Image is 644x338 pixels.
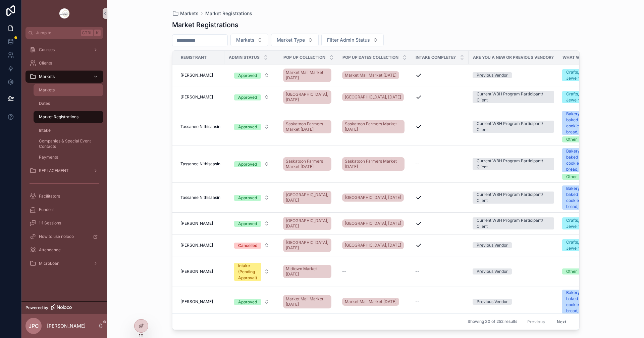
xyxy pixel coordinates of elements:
[477,242,508,248] div: Previous Vendor
[180,299,213,304] span: [PERSON_NAME]
[283,55,325,60] span: Pop up collection
[345,94,401,100] span: [GEOGRAPHIC_DATA], [DATE]
[342,156,407,172] a: Saskatoon Farmers Market [DATE]
[180,221,220,226] a: [PERSON_NAME]
[477,158,550,170] div: Current WBH Program Participant/ Client
[180,299,220,304] a: [PERSON_NAME]
[39,101,50,106] span: Dates
[34,111,103,123] a: Market Registrations
[477,299,508,305] div: Previous Vendor
[566,239,618,251] div: Crafts, Artisan Goods, Jewelry or Other Products
[238,94,257,100] div: Approved
[566,185,618,210] div: Bakery Products (low-risk baked goods only. E.g., cookies, cakes, brownies, bread, etc.)
[181,55,207,60] span: Registrant
[283,237,334,253] a: [GEOGRAPHIC_DATA], [DATE]
[473,158,554,170] a: Current WBH Program Participant/ Client
[283,120,331,133] a: Saskatoon Farmers Market [DATE]
[286,121,329,132] span: Saskatoon Farmers Market [DATE]
[39,168,69,173] span: REPLACEMENT
[283,294,334,310] a: Market Mall Market [DATE]
[286,70,329,81] span: Market Mall Market [DATE]
[39,155,58,160] span: Payments
[342,120,405,133] a: Saskatoon Farmers Market [DATE]
[566,174,577,180] div: Other
[25,190,103,202] a: Facilitators
[283,89,334,105] a: [GEOGRAPHIC_DATA], [DATE]
[180,161,220,167] a: Tassanee Nithisaasin
[180,195,220,200] a: Tassanee Nithisaasin
[39,247,61,253] span: Attendance
[477,121,550,133] div: Current WBH Program Participant/ Client
[238,195,257,201] div: Approved
[566,69,618,81] div: Crafts, Artisan Goods, Jewelry or Other Products
[342,119,407,135] a: Saskatoon Farmers Market [DATE]
[342,55,398,60] span: Pop up dates collection
[180,124,220,129] a: Tassanee Nithisaasin
[566,91,618,103] div: Crafts, Artisan Goods, Jewelry or Other Products
[180,73,220,78] a: [PERSON_NAME]
[229,296,275,308] button: Select Button
[342,192,407,203] a: [GEOGRAPHIC_DATA], [DATE]
[286,266,329,277] span: Midtown Market [DATE]
[180,243,220,248] a: [PERSON_NAME]
[229,239,275,251] button: Select Button
[283,265,331,278] a: Midtown Market [DATE]
[415,161,419,167] span: --
[180,243,213,248] span: [PERSON_NAME]
[562,268,622,274] a: Other
[283,191,331,204] a: [GEOGRAPHIC_DATA], [DATE]
[229,158,275,170] button: Select Button
[172,20,238,30] h1: Market Registrations
[25,230,103,243] a: How to use noloco
[342,296,407,307] a: Market Mall Market [DATE]
[283,217,331,230] a: [GEOGRAPHIC_DATA], [DATE]
[566,268,577,274] div: Other
[473,242,554,248] a: Previous Vendor
[34,97,103,110] a: Dates
[21,301,107,314] a: Powered by
[228,295,275,308] a: Select Button
[283,90,331,104] a: [GEOGRAPHIC_DATA], [DATE]
[342,269,407,274] a: --
[286,192,329,203] span: [GEOGRAPHIC_DATA], [DATE]
[342,240,407,251] a: [GEOGRAPHIC_DATA], [DATE]
[473,192,554,204] a: Current WBH Program Participant/ Client
[342,70,407,81] a: Market Mall Market [DATE]
[229,217,275,229] button: Select Button
[562,91,622,103] a: Crafts, Artisan Goods, Jewelry or Other Products
[205,10,252,17] span: Market Registrations
[286,218,329,229] span: [GEOGRAPHIC_DATA], [DATE]
[342,92,407,102] a: [GEOGRAPHIC_DATA], [DATE]
[238,243,257,249] div: Cancelled
[25,244,103,256] a: Attendance
[283,189,334,206] a: [GEOGRAPHIC_DATA], [DATE]
[566,217,618,229] div: Crafts, Artisan Goods, Jewelry or Other Products
[25,27,103,39] button: Jump to...CtrlK
[345,73,396,78] span: Market Mall Market [DATE]
[342,157,405,171] a: Saskatoon Farmers Market [DATE]
[286,159,329,169] span: Saskatoon Farmers Market [DATE]
[39,47,55,52] span: Courses
[228,91,275,103] a: Select Button
[39,207,54,212] span: Funders
[562,69,622,81] a: Crafts, Artisan Goods, Jewelry or Other Products
[562,148,622,180] a: Bakery Products (low-risk baked goods only. E.g., cookies, cakes, brownies, bread, etc.)Other
[230,34,268,46] button: Select Button
[283,67,334,83] a: Market Mall Market [DATE]
[283,239,331,252] a: [GEOGRAPHIC_DATA], [DATE]
[566,290,618,314] div: Bakery Products (low-risk baked goods only. E.g., cookies, cakes, brownies, bread, etc.)
[477,91,550,103] div: Current WBH Program Participant/ Client
[342,71,399,79] a: Market Mall Market [DATE]
[342,298,399,306] a: Market Mall Market [DATE]
[286,296,329,307] span: Market Mall Market [DATE]
[39,114,78,120] span: Market Registrations
[415,299,419,304] span: --
[271,34,319,46] button: Select Button
[416,55,456,60] span: Intake Complete?
[229,55,260,60] span: Admin Status
[345,159,402,169] span: Saskatoon Farmers Market [DATE]
[342,269,346,274] span: --
[228,217,275,230] a: Select Button
[283,295,331,308] a: Market Mall Market [DATE]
